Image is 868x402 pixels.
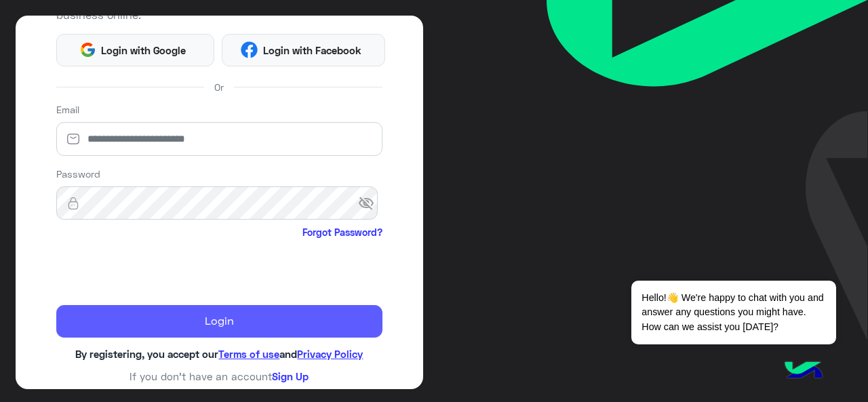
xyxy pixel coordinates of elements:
span: Hello!👋 We're happy to chat with you and answer any questions you might have. How can we assist y... [631,281,835,344]
span: Login with Google [96,43,191,58]
label: Password [56,167,100,181]
iframe: reCAPTCHA [56,242,262,295]
button: Login [56,305,383,338]
img: lock [56,197,90,210]
button: Login with Google [56,34,214,66]
a: Terms of use [218,348,279,360]
span: Or [214,80,224,94]
h6: If you don’t have an account [56,370,383,382]
label: Email [56,102,79,117]
a: Forgot Password? [302,225,382,239]
img: email [56,132,90,146]
span: By registering, you accept our [75,348,218,360]
a: Privacy Policy [297,348,363,360]
span: visibility_off [358,191,382,216]
span: and [279,348,297,360]
span: Login with Facebook [258,43,366,58]
a: Sign Up [272,370,309,382]
img: Google [79,41,96,58]
img: Facebook [241,41,258,58]
img: hulul-logo.png [780,348,827,395]
button: Login with Facebook [222,34,385,66]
